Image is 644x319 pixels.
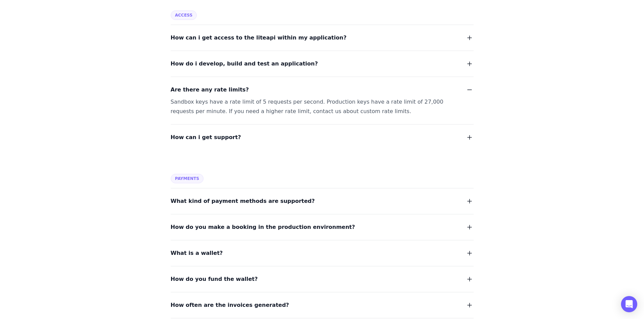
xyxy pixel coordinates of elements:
span: Payments [171,174,204,183]
span: How do you fund the wallet? [171,274,258,284]
span: What is a wallet? [171,248,223,258]
span: How do you make a booking in the production environment? [171,222,355,232]
button: What kind of payment methods are supported? [171,196,474,206]
button: Are there any rate limits? [171,85,474,95]
button: How do i develop, build and test an application? [171,59,474,69]
div: Sandbox keys have a rate limit of 5 requests per second. Production keys have a rate limit of 27,... [171,97,457,116]
span: How can i get support? [171,133,241,142]
span: Are there any rate limits? [171,85,249,95]
button: How often are the invoices generated? [171,300,474,310]
span: How do i develop, build and test an application? [171,59,318,69]
button: What is a wallet? [171,248,474,258]
div: Open Intercom Messenger [621,296,637,312]
button: How can i get support? [171,133,474,142]
button: How do you fund the wallet? [171,274,474,284]
span: How often are the invoices generated? [171,300,289,310]
span: How can i get access to the liteapi within my application? [171,33,347,43]
button: How do you make a booking in the production environment? [171,222,474,232]
button: How can i get access to the liteapi within my application? [171,33,474,43]
span: What kind of payment methods are supported? [171,196,315,206]
span: Access [171,10,197,20]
